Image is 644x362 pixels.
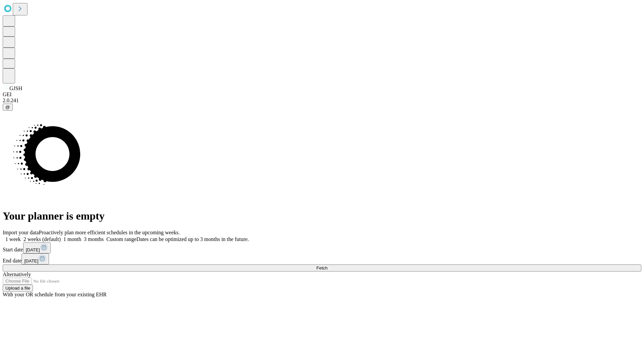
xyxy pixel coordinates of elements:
h1: Your planner is empty [3,210,641,222]
span: [DATE] [24,258,38,263]
span: Alternatively [3,271,31,277]
button: Upload a file [3,285,33,292]
div: End date [3,253,641,264]
span: With your OR schedule from your existing EHR [3,292,107,297]
span: 1 month [63,236,81,242]
span: 1 week [5,236,21,242]
span: Dates can be optimized up to 3 months in the future. [137,236,249,242]
span: Proactively plan more efficient schedules in the upcoming weeks. [39,230,180,235]
div: Start date [3,242,641,253]
button: @ [3,104,13,111]
span: @ [5,105,10,110]
button: [DATE] [21,253,49,264]
span: GJSH [9,85,22,91]
span: 3 months [84,236,104,242]
span: Fetch [316,265,327,270]
button: Fetch [3,264,641,271]
button: [DATE] [23,242,51,253]
div: GEI [3,92,641,98]
span: Import your data [3,230,39,235]
span: [DATE] [26,247,40,252]
div: 2.0.241 [3,98,641,104]
span: Custom range [106,236,136,242]
span: 2 weeks (default) [23,236,61,242]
